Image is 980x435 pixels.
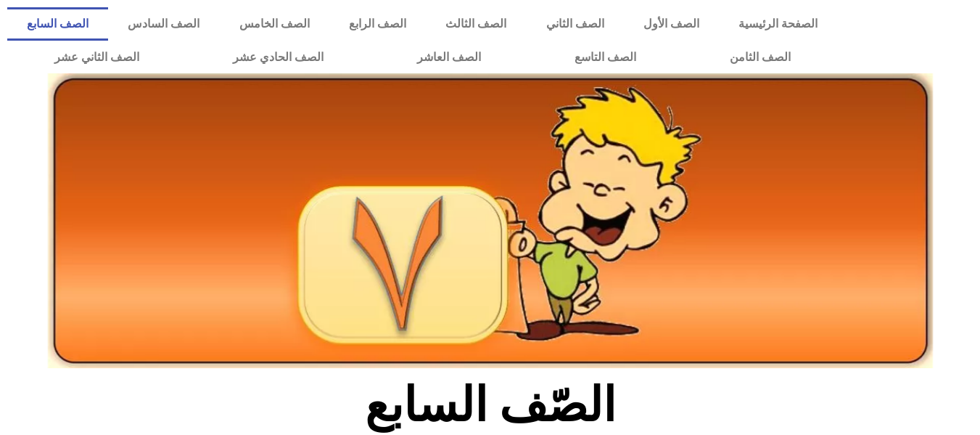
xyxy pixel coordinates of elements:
[329,7,426,41] a: الصف الرابع
[108,7,219,41] a: الصف السادس
[683,41,837,74] a: الصف الثامن
[186,41,370,74] a: الصف الحادي عشر
[370,41,527,74] a: الصف العاشر
[624,7,719,41] a: الصف الأول
[220,7,329,41] a: الصف الخامس
[7,41,186,74] a: الصف الثاني عشر
[7,7,108,41] a: الصف السابع
[527,41,683,74] a: الصف التاسع
[250,377,730,434] h2: الصّف السابع
[426,7,526,41] a: الصف الثالث
[527,7,624,41] a: الصف الثاني
[719,7,837,41] a: الصفحة الرئيسية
